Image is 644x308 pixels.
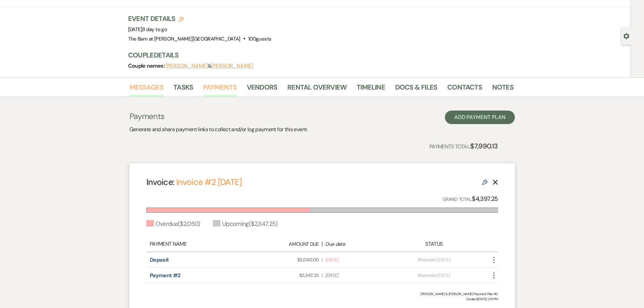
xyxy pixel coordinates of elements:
a: Invoice #2 [DATE] [176,176,242,188]
p: Grand Total: [443,194,498,204]
span: [DATE] [325,256,387,263]
span: | [321,272,322,279]
div: [PERSON_NAME] & [PERSON_NAME] Payment Plan #2 [146,291,498,297]
span: [DATE] [128,26,167,33]
span: Shared [418,257,432,263]
span: The Barn at [PERSON_NAME][GEOGRAPHIC_DATA] [128,35,240,42]
span: | [321,256,322,263]
p: Generate and share payment links to collect and/or log payment for this event. [129,125,308,134]
strong: $7,990.13 [470,142,498,150]
h3: Event Details [128,14,271,23]
button: Add Payment Plan [445,111,515,124]
span: $2,347.25 [257,272,319,279]
a: Contacts [447,82,482,97]
div: on [DATE] [391,256,477,263]
p: Payments Total: [429,141,498,151]
button: Open lead details [623,32,629,39]
button: [PERSON_NAME] [166,63,208,69]
div: Due date [325,240,387,248]
strong: $4,397.25 [472,195,498,203]
a: Timeline [357,82,385,97]
a: Deposit [150,256,169,263]
span: Shared [418,272,432,278]
a: Messages [129,82,164,97]
span: Couple names: [128,62,166,69]
a: Vendors [247,82,277,97]
a: Payment #2 [150,272,181,279]
div: Status [391,240,477,248]
div: Upcoming ( $2,347.25 ) [213,219,278,229]
a: Payments [203,82,237,97]
a: Rental Overview [287,82,347,97]
h3: Couple Details [128,50,507,60]
span: 100 guests [248,35,271,42]
a: Notes [492,82,514,97]
div: on [DATE] [391,272,477,279]
h4: Invoice: [146,176,242,188]
span: $2,050.00 [257,256,319,263]
span: | [142,26,167,33]
button: [PERSON_NAME] [211,63,253,69]
a: Tasks [173,82,193,97]
div: | [253,240,391,248]
span: [DATE] [325,272,387,279]
div: Payment Name [150,240,253,248]
span: & [166,63,253,69]
div: Amount Due [257,240,319,248]
span: Created: [DATE] 2:51 PM [146,297,498,302]
h3: Payments [129,111,308,122]
span: 1 day to go [143,26,167,33]
a: Docs & Files [395,82,437,97]
div: Overdue ( $2,050 ) [146,219,200,229]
